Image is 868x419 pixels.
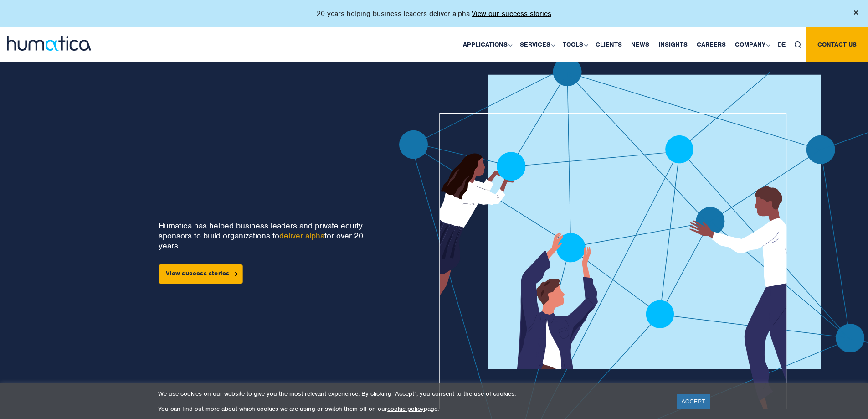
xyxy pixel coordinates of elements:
a: cookie policy [387,405,424,413]
a: Tools [558,27,591,62]
a: deliver alpha [279,231,324,241]
a: View success stories [159,264,242,284]
p: Humatica has helped business leaders and private equity sponsors to build organizations to for ov... [159,221,370,251]
p: You can find out more about which cookies we are using or switch them off on our page. [158,405,665,413]
a: Clients [591,27,627,62]
a: DE [773,27,790,62]
a: Contact us [806,27,868,62]
a: Careers [692,27,730,62]
p: 20 years helping business leaders deliver alpha. [317,9,551,18]
a: Insights [654,27,692,62]
a: Applications [458,27,515,62]
img: arrowicon [235,272,238,276]
img: search_icon [795,41,801,48]
a: Services [515,27,558,62]
span: DE [778,41,786,48]
p: We use cookies on our website to give you the most relevant experience. By clicking “Accept”, you... [158,390,665,398]
a: View our success stories [472,9,551,18]
a: Company [730,27,773,62]
img: logo [7,36,91,51]
a: ACCEPT [677,394,710,409]
a: News [627,27,654,62]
